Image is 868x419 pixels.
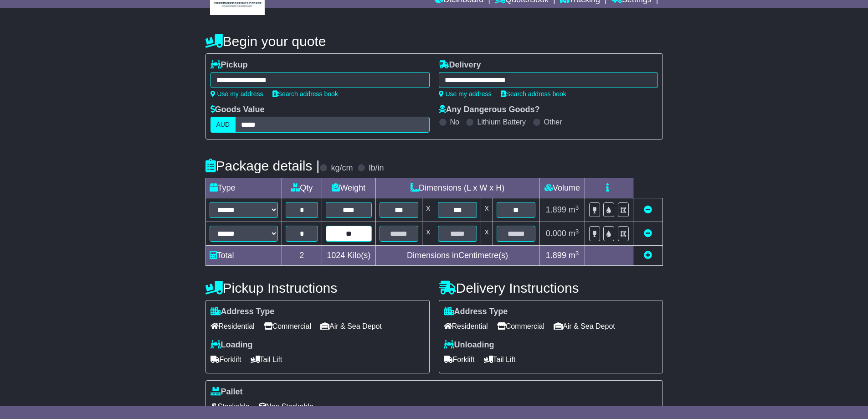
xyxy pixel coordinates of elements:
td: Dimensions (L x W x H) [375,178,539,198]
span: Commercial [264,319,311,333]
span: m [569,229,579,238]
label: Other [544,118,562,126]
td: Weight [322,178,375,198]
label: Address Type [444,307,508,317]
td: 2 [282,246,322,266]
sup: 3 [575,204,579,211]
a: Remove this item [644,205,652,214]
label: lb/in [369,163,384,173]
a: Add new item [644,251,652,260]
label: Address Type [211,307,275,317]
span: Residential [211,319,255,333]
label: Pallet [211,387,243,397]
label: Unloading [444,340,494,350]
h4: Pickup Instructions [205,280,430,295]
label: Loading [211,340,253,350]
td: x [422,198,434,222]
span: Non Stackable [259,399,313,414]
span: 0.000 [546,229,566,238]
a: Use my address [211,90,263,98]
td: Dimensions in Centimetre(s) [375,246,539,266]
span: m [569,251,579,260]
label: Pickup [211,60,248,70]
span: 1.899 [546,251,566,260]
td: Volume [539,178,585,198]
label: Lithium Battery [477,118,526,126]
sup: 3 [575,228,579,235]
td: Type [205,178,282,198]
label: AUD [211,117,236,133]
span: 1024 [327,251,345,260]
label: No [450,118,459,126]
td: x [422,222,434,246]
span: m [569,205,579,214]
span: Forklift [211,352,241,367]
span: Stackable [211,399,250,414]
td: x [481,198,493,222]
label: Goods Value [211,105,265,115]
span: 1.899 [546,205,566,214]
td: Qty [282,178,322,198]
span: Forklift [444,352,475,367]
h4: Package details | [205,158,320,173]
span: Commercial [497,319,544,333]
h4: Begin your quote [205,34,663,49]
td: Total [205,246,282,266]
span: Tail Lift [484,352,516,367]
label: kg/cm [331,163,353,173]
sup: 3 [575,250,579,257]
span: Air & Sea Depot [554,319,615,333]
span: Residential [444,319,488,333]
a: Remove this item [644,229,652,238]
td: x [481,222,493,246]
a: Use my address [439,90,492,98]
span: Tail Lift [251,352,282,367]
a: Search address book [272,90,338,98]
td: Kilo(s) [322,246,375,266]
label: Delivery [439,60,481,70]
span: Air & Sea Depot [320,319,382,333]
label: Any Dangerous Goods? [439,105,540,115]
h4: Delivery Instructions [439,280,663,295]
a: Search address book [501,90,566,98]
